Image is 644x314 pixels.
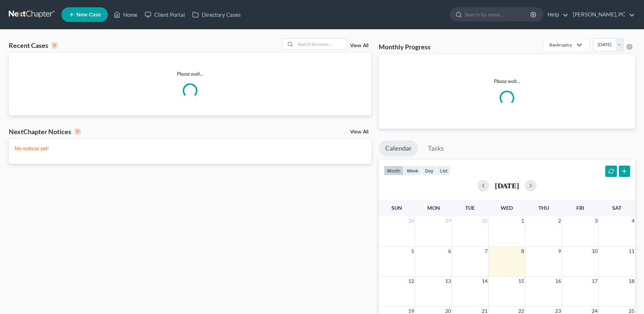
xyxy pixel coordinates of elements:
[9,41,58,50] div: Recent Cases
[631,216,635,225] span: 4
[569,8,635,21] a: [PERSON_NAME], PC
[501,205,513,211] span: Wed
[296,39,347,49] input: Search by name...
[591,277,598,285] span: 17
[404,166,422,175] button: week
[9,70,371,77] p: Please wait...
[9,127,81,136] div: NextChapter Notices
[350,43,368,48] a: View All
[447,247,452,256] span: 6
[379,42,431,51] h3: Monthly Progress
[51,42,58,49] div: 0
[594,216,598,225] span: 3
[554,277,562,285] span: 16
[549,42,572,48] div: Bankruptcy
[379,140,418,156] a: Calendar
[444,216,452,225] span: 29
[628,247,635,256] span: 11
[408,277,415,285] span: 12
[484,247,488,256] span: 7
[520,247,525,256] span: 8
[110,8,141,21] a: Home
[421,140,450,156] a: Tasks
[189,8,245,21] a: Directory Cases
[628,277,635,285] span: 18
[74,128,81,135] div: 0
[141,8,189,21] a: Client Portal
[495,182,519,189] h2: [DATE]
[384,166,404,175] button: month
[612,205,621,211] span: Sat
[591,247,598,256] span: 10
[391,205,402,211] span: Sun
[557,216,562,225] span: 2
[422,166,437,175] button: day
[557,247,562,256] span: 9
[518,277,525,285] span: 15
[465,205,475,211] span: Tue
[520,216,525,225] span: 1
[444,277,452,285] span: 13
[427,205,440,211] span: Mon
[544,8,568,21] a: Help
[408,216,415,225] span: 28
[465,8,531,21] input: Search by name...
[437,166,451,175] button: list
[350,129,368,135] a: View All
[481,216,488,225] span: 30
[538,205,549,211] span: Thu
[481,277,488,285] span: 14
[576,205,584,211] span: Fri
[76,12,101,18] span: New Case
[384,77,630,85] p: Please wait...
[15,145,365,152] p: No notices yet!
[410,247,415,256] span: 5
